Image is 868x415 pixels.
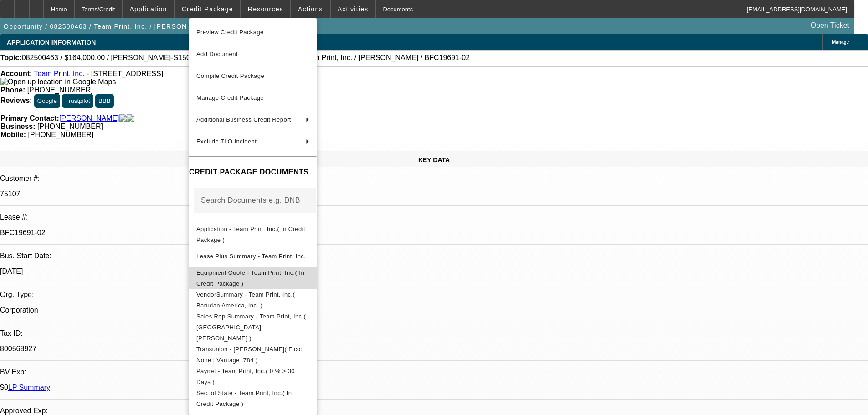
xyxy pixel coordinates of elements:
button: Equipment Quote - Team Print, Inc.( In Credit Package ) [189,267,317,289]
span: Paynet - Team Print, Inc.( 0 % > 30 Days ) [196,368,295,385]
span: Add Document [196,51,238,57]
span: Sec. of State - Team Print, Inc.( In Credit Package ) [196,389,292,407]
span: Additional Business Credit Report [196,116,291,123]
span: Equipment Quote - Team Print, Inc.( In Credit Package ) [196,269,304,287]
button: Application - Team Print, Inc.( In Credit Package ) [189,224,317,246]
span: Transunion - [PERSON_NAME]( Fico: None | Vantage :784 ) [196,346,303,364]
button: Paynet - Team Print, Inc.( 0 % > 30 Days ) [189,366,317,388]
span: Sales Rep Summary - Team Print, Inc.( [GEOGRAPHIC_DATA][PERSON_NAME] ) [196,313,306,342]
span: Exclude TLO Incident [196,138,257,145]
button: Sec. of State - Team Print, Inc.( In Credit Package ) [189,388,317,410]
button: Sales Rep Summary - Team Print, Inc.( Mansfield, Jeff ) [189,311,317,344]
button: Transunion - Messier, Albert( Fico: None | Vantage :784 ) [189,344,317,366]
button: VendorSummary - Team Print, Inc.( Barudan America, Inc. ) [189,289,317,311]
span: Preview Credit Package [196,29,264,36]
span: VendorSummary - Team Print, Inc.( Barudan America, Inc. ) [196,291,295,309]
button: Lease Plus Summary - Team Print, Inc. [189,246,317,267]
h4: CREDIT PACKAGE DOCUMENTS [189,167,317,178]
span: Lease Plus Summary - Team Print, Inc. [196,253,306,260]
span: Application - Team Print, Inc.( In Credit Package ) [196,225,305,243]
span: Manage Credit Package [196,94,264,101]
span: Compile Credit Package [196,72,264,79]
mat-label: Search Documents e.g. DNB [201,196,300,204]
